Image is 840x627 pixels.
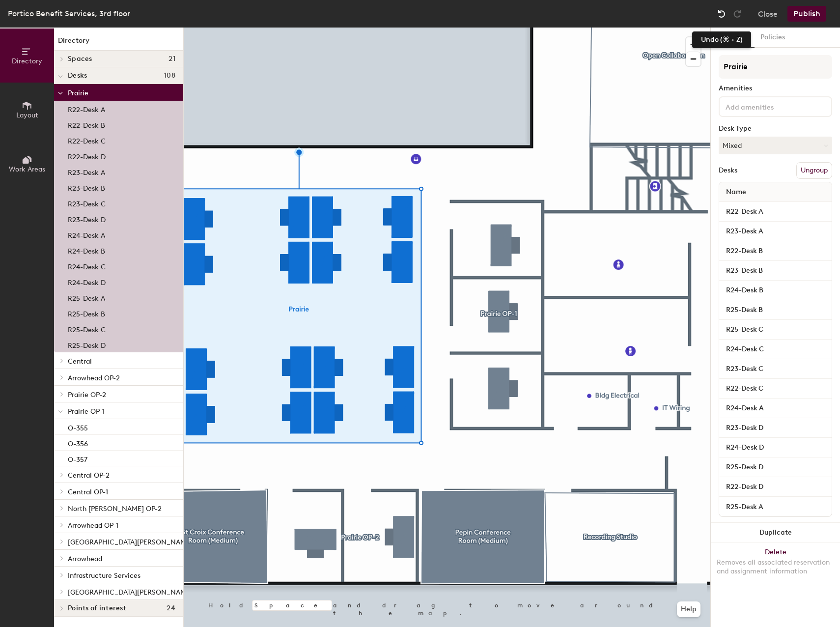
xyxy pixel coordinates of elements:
div: Desks [719,167,737,174]
p: R24-Desk B [68,244,105,256]
span: Prairie [68,89,88,97]
p: R23-Desk B [68,181,105,193]
span: Name [721,183,751,201]
span: Central OP-2 [68,471,110,480]
span: Arrowhead [68,555,102,563]
input: Unnamed desk [721,401,830,415]
img: Redo [732,9,742,19]
span: Spaces [68,55,92,63]
div: Desk Type [719,125,832,133]
input: Unnamed desk [721,362,830,376]
input: Unnamed desk [721,303,830,317]
span: Arrowhead OP-1 [68,521,118,530]
p: R22-Desk C [68,134,106,145]
p: R25-Desk D [68,339,106,350]
span: Work Areas [9,165,45,173]
input: Unnamed desk [721,382,830,396]
button: DeleteRemoves all associated reservation and assignment information [711,542,840,586]
span: Central [68,357,92,366]
div: Portico Benefit Services, 3rd floor [8,7,130,20]
p: R25-Desk B [68,307,105,318]
input: Unnamed desk [721,284,830,297]
input: Unnamed desk [721,441,830,455]
p: O-357 [68,453,87,464]
input: Add amenities [724,100,812,112]
input: Unnamed desk [721,342,830,356]
input: Unnamed desk [721,323,830,337]
button: Policies [755,28,791,48]
span: Desks [68,72,87,80]
span: Infrastructure Services [68,571,140,580]
span: Arrowhead OP-2 [68,374,120,382]
input: Unnamed desk [721,244,830,258]
p: R22-Desk D [68,150,106,161]
p: R25-Desk C [68,323,106,334]
p: O-356 [68,437,88,448]
button: Duplicate [711,523,840,542]
button: Ungroup [796,162,832,179]
button: Close [758,6,778,22]
input: Unnamed desk [721,205,830,219]
input: Unnamed desk [721,421,830,435]
span: Layout [16,111,38,119]
p: R24-Desk D [68,276,106,287]
div: Removes all associated reservation and assignment information [717,558,834,576]
input: Unnamed desk [721,480,830,494]
p: R23-Desk A [68,166,105,177]
button: Details [720,28,755,48]
span: 24 [167,604,175,612]
p: R25-Desk A [68,291,105,303]
p: R22-Desk B [68,118,105,130]
div: Amenities [719,85,832,92]
span: Points of interest [68,604,126,612]
span: Prairie OP-2 [68,391,106,399]
p: R24-Desk A [68,228,105,240]
input: Unnamed desk [721,225,830,238]
span: Central OP-1 [68,488,108,496]
button: Help [677,601,700,617]
input: Unnamed desk [721,264,830,278]
input: Unnamed desk [721,460,830,474]
h1: Directory [54,35,183,51]
p: R23-Desk C [68,197,106,208]
span: 108 [164,72,175,80]
img: Undo [717,9,727,19]
span: North [PERSON_NAME] OP-2 [68,505,162,513]
button: Mixed [719,137,832,154]
p: R23-Desk D [68,213,106,224]
span: Prairie OP-1 [68,407,105,416]
span: [GEOGRAPHIC_DATA][PERSON_NAME] [68,588,193,597]
span: [GEOGRAPHIC_DATA][PERSON_NAME] OP-1 [68,538,209,546]
button: Publish [787,6,826,22]
input: Unnamed desk [721,500,830,513]
span: 21 [168,55,175,63]
p: R22-Desk A [68,103,105,114]
span: Directory [12,57,42,65]
p: R24-Desk C [68,260,106,271]
p: O-355 [68,421,88,432]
